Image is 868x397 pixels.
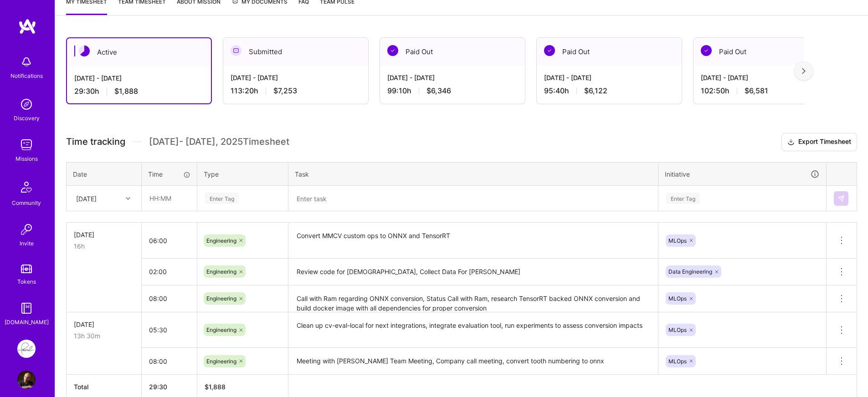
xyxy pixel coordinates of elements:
textarea: Clean up cv-eval-local for next integrations, integrate evaluation tool, run experiments to asses... [289,313,657,347]
img: Pearl: ML Engineering Team [17,340,36,358]
div: 13h 30m [74,331,134,341]
input: HH:MM [142,349,197,373]
img: Paid Out [387,45,398,56]
input: HH:MM [142,186,196,210]
div: [DATE] [76,193,97,203]
img: Invite [17,220,36,239]
span: $6,346 [426,86,451,96]
div: 102:50 h [701,86,831,96]
div: [DATE] - [DATE] [544,73,674,82]
input: HH:MM [142,318,197,342]
div: Paid Out [537,38,682,66]
div: [DATE] - [DATE] [231,73,361,82]
div: 29:30 h [74,87,204,96]
span: MLOps [668,237,687,244]
div: [DATE] [74,320,134,329]
textarea: Review code for [DEMOGRAPHIC_DATA], Collect Data For [PERSON_NAME] [289,260,657,285]
div: Submitted [223,38,368,66]
div: Community [12,198,41,208]
div: [DATE] [74,230,134,239]
span: Engineering [206,295,236,302]
i: icon Download [787,137,795,147]
button: Export Timesheet [781,133,857,151]
input: HH:MM [142,229,197,253]
img: Paid Out [701,45,712,56]
div: Paid Out [380,38,525,66]
th: Date [67,162,142,186]
div: Tokens [17,277,36,286]
img: logo [18,18,36,35]
div: [DATE] - [DATE] [701,73,831,82]
span: $6,122 [584,86,607,96]
img: Active [79,46,90,56]
img: User Avatar [17,371,36,389]
span: MLOps [668,358,687,365]
img: bell [17,53,36,71]
img: guide book [17,299,36,317]
img: discovery [17,95,36,113]
div: Missions [15,154,38,163]
img: Community [15,176,37,198]
div: 99:10 h [387,86,518,96]
div: [DATE] - [DATE] [387,73,518,82]
textarea: Call with Ram regarding ONNX conversion, Status Call with Ram, research TensorRT backed ONNX conv... [289,286,657,311]
img: Submit [837,195,845,202]
img: teamwork [17,136,36,154]
span: Data Engineering [668,268,712,275]
textarea: Convert MMCV custom ops to ONNX and TensorRT [289,224,657,258]
span: MLOps [668,295,687,302]
span: Engineering [206,237,236,244]
img: Submitted [231,45,241,56]
span: MLOps [668,326,687,333]
textarea: Meeting with [PERSON_NAME] Team Meeting, Company call meeting, convert tooth numbering to onnx [289,349,657,374]
span: Engineering [206,326,236,333]
span: $ 1,888 [205,383,226,391]
span: Engineering [206,268,236,275]
div: Time [148,169,190,179]
span: Time tracking [66,136,125,148]
span: [DATE] - [DATE] , 2025 Timesheet [149,136,289,148]
span: Engineering [206,358,236,365]
div: Discovery [14,113,40,123]
div: 113:20 h [231,86,361,96]
th: Task [288,162,658,186]
div: Invite [20,239,34,248]
span: $6,581 [745,86,768,96]
input: HH:MM [142,260,197,284]
img: right [802,68,806,74]
div: 16h [74,241,134,251]
a: User Avatar [15,371,38,389]
span: $7,253 [273,86,297,96]
div: [DATE] - [DATE] [74,73,204,83]
span: $1,888 [114,87,138,96]
input: HH:MM [142,286,197,310]
div: Paid Out [693,38,838,66]
div: Active [67,38,211,66]
div: Initiative [665,169,820,179]
div: Notifications [10,71,43,81]
th: Type [197,162,288,186]
div: Enter Tag [666,191,700,205]
div: Enter Tag [205,191,239,205]
div: [DOMAIN_NAME] [5,317,49,327]
a: Pearl: ML Engineering Team [15,340,38,358]
img: Paid Out [544,45,555,56]
div: 95:40 h [544,86,674,96]
img: tokens [21,265,32,273]
i: icon Chevron [126,196,130,201]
